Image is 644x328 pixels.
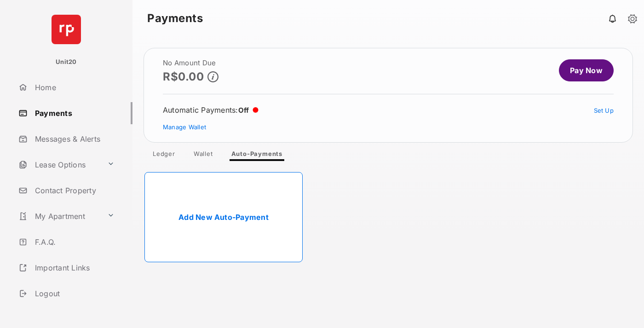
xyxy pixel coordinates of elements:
[56,58,77,67] p: Unit20
[163,105,259,115] div: Automatic Payments :
[186,150,220,161] a: Wallet
[15,282,132,305] a: Logout
[238,106,249,115] span: Off
[15,231,132,253] a: F.A.Q.
[15,154,103,176] a: Lease Options
[224,150,290,161] a: Auto-Payments
[15,257,118,279] a: Important Links
[163,59,218,67] h2: No Amount Due
[144,172,303,262] a: Add New Auto-Payment
[147,13,203,24] strong: Payments
[163,123,206,131] a: Manage Wallet
[15,205,103,227] a: My Apartment
[15,102,132,124] a: Payments
[163,70,204,83] p: R$0.00
[15,179,132,201] a: Contact Property
[15,76,132,98] a: Home
[594,107,614,114] a: Set Up
[52,15,81,44] img: svg+xml;base64,PHN2ZyB4bWxucz0iaHR0cDovL3d3dy53My5vcmcvMjAwMC9zdmciIHdpZHRoPSI2NCIgaGVpZ2h0PSI2NC...
[145,150,183,161] a: Ledger
[15,128,132,150] a: Messages & Alerts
